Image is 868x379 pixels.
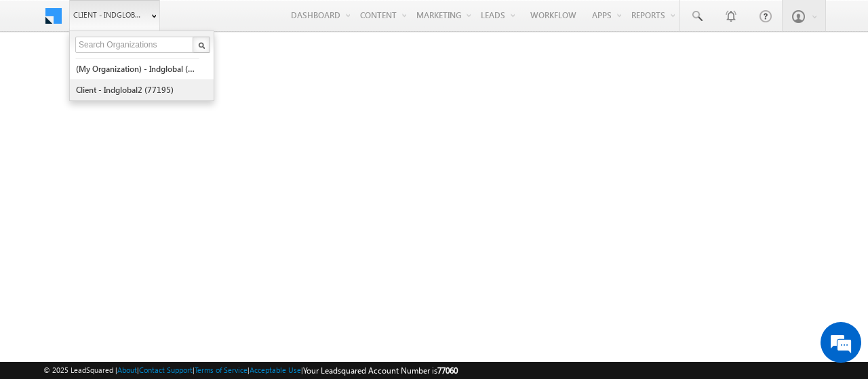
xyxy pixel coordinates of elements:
a: Contact Support [139,365,193,374]
span: Client - indglobal1 (77060) [73,8,144,22]
span: 77060 [437,365,458,376]
input: Search Organizations [75,37,195,53]
a: Terms of Service [195,365,248,374]
a: Client - indglobal2 (77195) [75,79,199,100]
a: About [117,365,137,374]
textarea: Type your message and hit 'Enter' [18,125,248,279]
span: © 2025 LeadSquared | | | | | [43,364,458,377]
a: Acceptable Use [250,365,301,374]
img: d_60004797649_company_0_60004797649 [23,71,57,89]
a: (My Organization) - indglobal (48060) [75,58,199,79]
span: Your Leadsquared Account Number is [303,365,458,376]
div: Minimize live chat window [222,7,255,39]
img: Search [198,42,205,49]
em: Start Chat [184,290,246,308]
div: Chat with us now [71,71,228,89]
